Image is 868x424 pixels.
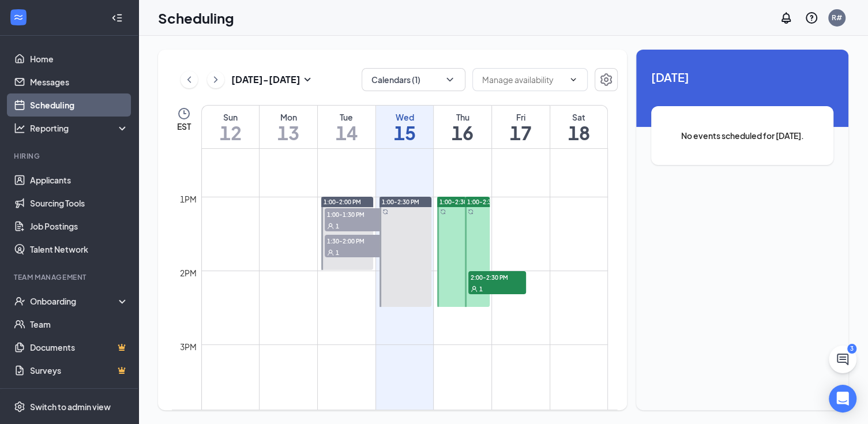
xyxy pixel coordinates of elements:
div: Wed [376,111,434,123]
svg: QuestionInfo [805,11,818,25]
span: 1:30-2:00 PM [325,235,382,246]
svg: User [327,223,334,230]
svg: Settings [14,401,25,412]
h1: 17 [492,123,550,142]
svg: Sync [440,209,446,215]
svg: WorkstreamLogo [13,12,24,23]
svg: Notifications [779,11,793,25]
span: 1:00-2:30 PM [467,198,505,206]
div: Sun [202,111,259,123]
div: 2pm [178,267,199,279]
a: Sourcing Tools [30,192,129,215]
div: 3pm [178,340,199,353]
div: Tue [318,111,375,123]
button: Settings [595,68,618,91]
a: Home [30,47,129,70]
div: Thu [434,111,491,123]
div: 1pm [178,193,199,205]
span: EST [177,121,191,132]
svg: Settings [599,73,613,87]
div: Open Intercom Messenger [829,385,856,412]
div: Mon [260,111,317,123]
h1: Scheduling [158,8,234,28]
span: [DATE] [651,68,833,86]
div: Sat [550,111,607,123]
a: Applicants [30,168,129,192]
button: Calendars (1)ChevronDown [362,68,465,91]
h1: 13 [260,123,317,142]
button: ChevronRight [207,71,224,88]
a: Talent Network [30,238,129,261]
span: 1 [336,249,339,257]
h1: 15 [376,123,434,142]
h1: 16 [434,123,491,142]
span: 1:00-2:30 PM [439,198,477,206]
svg: User [327,249,334,256]
a: October 15, 2025 [376,106,434,148]
a: Job Postings [30,215,129,238]
svg: SmallChevronDown [300,73,314,87]
svg: Clock [177,107,191,121]
button: ChevronLeft [181,71,198,88]
button: ChatActive [829,346,856,373]
span: 1 [336,222,339,230]
a: October 14, 2025 [318,106,375,148]
h1: 18 [550,123,607,142]
div: Team Management [14,272,126,282]
a: Messages [30,70,129,93]
span: No events scheduled for [DATE]. [674,129,810,142]
svg: ChevronRight [210,73,221,87]
svg: UserCheck [14,295,25,307]
div: Switch to admin view [30,401,111,412]
span: 1:00-2:00 PM [324,198,361,206]
a: October 18, 2025 [550,106,607,148]
div: R# [832,13,842,22]
div: Fri [492,111,550,123]
h1: 14 [318,123,375,142]
a: Team [30,313,129,336]
a: October 16, 2025 [434,106,491,148]
a: October 12, 2025 [202,106,259,148]
a: Scheduling [30,93,129,117]
a: October 13, 2025 [260,106,317,148]
h3: [DATE] - [DATE] [231,73,300,86]
svg: Sync [468,209,474,215]
svg: ChevronDown [444,74,456,85]
svg: Sync [382,209,388,215]
svg: ChevronDown [569,75,578,84]
span: 1:00-2:30 PM [382,198,419,206]
div: Onboarding [30,295,119,307]
input: Manage availability [482,73,564,86]
div: Hiring [14,151,126,161]
a: SurveysCrown [30,359,129,382]
span: 2:00-2:30 PM [468,271,526,283]
svg: Collapse [111,12,123,24]
div: 3 [847,344,856,354]
svg: ChevronLeft [183,73,195,87]
span: 1 [479,285,483,293]
h1: 12 [202,123,259,142]
a: October 17, 2025 [492,106,550,148]
svg: ChatActive [836,352,850,366]
a: DocumentsCrown [30,336,129,359]
span: 1:00-1:30 PM [325,208,382,220]
svg: Analysis [14,122,25,134]
svg: User [471,286,478,292]
div: Reporting [30,122,129,134]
